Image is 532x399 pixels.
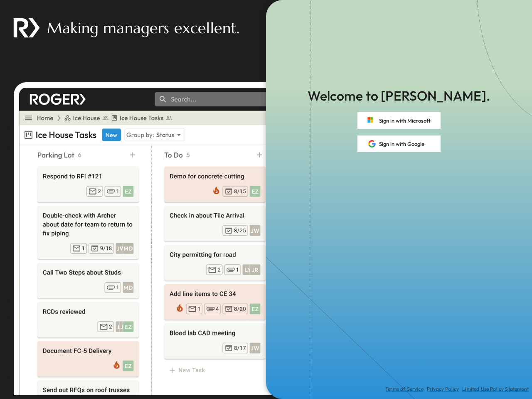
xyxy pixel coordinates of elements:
[47,17,239,39] p: Making managers excellent.
[357,112,441,129] button: Sign in with Microsoft
[427,386,459,392] a: Privacy Policy
[357,135,441,152] button: Sign in with Google
[385,386,424,392] a: Terms of Service
[308,86,490,106] p: Welcome to [PERSON_NAME].
[462,386,529,392] a: Limited Use Policy Statement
